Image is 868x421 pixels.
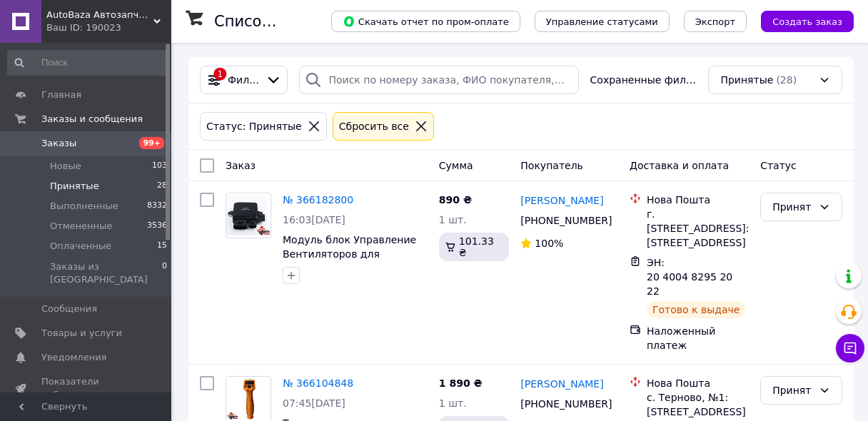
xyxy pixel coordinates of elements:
input: Поиск [7,50,168,76]
span: Показатели работы компании [41,375,132,401]
div: г. [STREET_ADDRESS]: [STREET_ADDRESS] [647,207,749,250]
a: [PERSON_NAME] [520,377,603,391]
span: 8332 [147,200,167,213]
a: № 366182800 [283,194,353,206]
span: Управление статусами [546,16,658,27]
span: Главная [41,88,81,101]
span: 0 [162,260,167,286]
span: Заказы из [GEOGRAPHIC_DATA] [50,260,162,286]
img: Фото товару [226,377,270,421]
div: Наложенный платеж [647,324,749,352]
span: Статус [760,160,797,171]
h1: Список заказов [214,13,337,30]
span: Уведомления [41,351,106,364]
span: [PHONE_NUMBER] [520,398,612,410]
a: № 366104848 [283,377,353,389]
span: ЭН: 20 4004 8295 2022 [647,257,732,297]
div: Нова Пошта [647,376,749,390]
span: [PHONE_NUMBER] [520,215,612,226]
span: 16:03[DATE] [283,214,345,225]
a: [PERSON_NAME] [520,193,603,208]
span: 890 ₴ [439,194,472,206]
div: Сбросить все [336,118,412,134]
span: Заказы и сообщения [41,113,143,126]
span: Заказы [41,137,76,150]
span: Фильтры [228,73,260,87]
span: Оплаченные [50,240,111,253]
button: Чат с покупателем [836,334,864,362]
span: AutoBaza Автозапчасти и аксесуары [46,9,153,21]
div: Готово к выдаче [647,301,745,318]
img: Фото товару [226,196,271,235]
a: Создать заказ [747,15,854,26]
div: Нова Пошта [647,193,749,207]
button: Создать заказ [761,11,854,32]
span: Принятые [50,180,99,193]
span: Сохраненные фильтры: [590,73,697,87]
input: Поиск по номеру заказа, ФИО покупателя, номеру телефона, Email, номеру накладной [299,66,578,94]
button: Управление статусами [535,11,670,32]
a: Модуль блок Управление Вентиляторов для [PERSON_NAME] Tiggo, Eastar, Mitsubishi, Mazda MR497751, ... [283,234,416,317]
span: 07:45[DATE] [283,397,345,409]
span: Отмененные [50,220,112,233]
button: Скачать отчет по пром-оплате [331,11,520,32]
span: 15 [157,240,167,253]
span: Принятые [720,73,773,87]
div: 101.33 ₴ [439,233,510,261]
span: 103 [152,160,167,173]
span: Сумма [439,160,473,171]
span: Доставка и оплата [630,160,729,171]
div: Статус: Принятые [203,118,305,134]
span: Товары и услуги [41,327,122,340]
span: 100% [535,238,563,249]
span: Выполненные [50,200,118,213]
span: 3536 [147,220,167,233]
span: Экспорт [695,16,735,27]
span: 1 шт. [439,397,467,409]
div: с. Терново, №1: [STREET_ADDRESS] [647,390,749,419]
span: 1 шт. [439,214,467,225]
div: Принят [772,199,813,215]
span: Новые [50,160,81,173]
span: Скачать отчет по пром-оплате [343,15,509,28]
span: (28) [776,74,797,86]
div: Ваш ID: 190023 [46,21,171,34]
span: 99+ [139,137,164,149]
button: Экспорт [684,11,747,32]
span: 1 890 ₴ [439,377,483,389]
span: Покупатель [520,160,583,171]
span: Создать заказ [772,16,842,27]
a: Фото товару [226,193,271,238]
div: Принят [772,382,813,398]
span: Сообщения [41,303,97,315]
span: 28 [157,180,167,193]
span: Заказ [226,160,256,171]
